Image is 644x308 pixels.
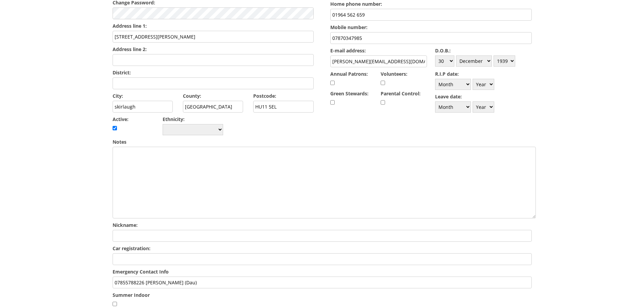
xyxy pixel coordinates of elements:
[113,222,532,228] label: Nickname:
[435,47,532,54] label: D.O.B.:
[330,1,531,7] label: Home phone number:
[113,69,314,76] label: District:
[113,292,532,298] label: Summer Indoor
[330,24,531,30] label: Mobile number:
[113,46,314,52] label: Address line 2:
[330,90,377,97] label: Green Stewards:
[253,93,314,99] label: Postcode:
[113,268,532,275] label: Emergency Contact Info
[163,116,223,122] label: Ethnicity:
[113,245,532,252] label: Car registration:
[113,93,173,99] label: City:
[183,93,243,99] label: County:
[113,23,314,29] label: Address line 1:
[330,47,427,54] label: E-mail address:
[113,139,532,145] label: Notes
[330,71,377,77] label: Annual Patrons:
[381,71,427,77] label: Volunteers:
[113,116,163,122] label: Active:
[435,71,532,77] label: R.I.P date:
[435,93,532,100] label: Leave date:
[381,90,427,97] label: Parental Control:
